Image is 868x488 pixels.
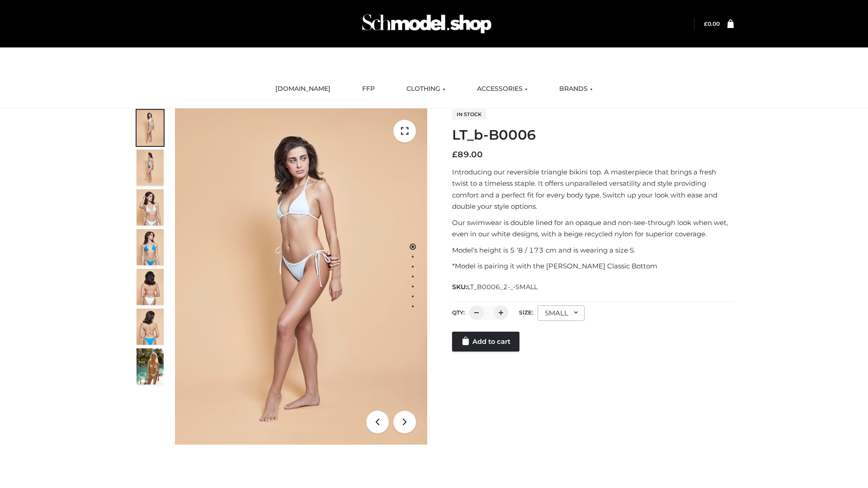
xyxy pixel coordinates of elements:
a: BRANDS [552,79,599,99]
span: £ [452,150,458,160]
a: ACCESSORIES [470,79,534,99]
img: ArielClassicBikiniTop_CloudNine_AzureSky_OW114ECO_3-scaled.jpg [137,189,164,225]
h1: LT_b-B0006 [452,127,734,143]
span: SKU: [452,282,538,292]
img: ArielClassicBikiniTop_CloudNine_AzureSky_OW114ECO_7-scaled.jpg [137,269,164,305]
img: ArielClassicBikiniTop_CloudNine_AzureSky_OW114ECO_1-scaled.jpg [137,110,164,146]
bdi: 0.00 [704,20,720,27]
label: Size: [519,309,533,316]
span: £ [704,20,708,27]
div: SMALL [538,305,585,321]
img: Arieltop_CloudNine_AzureSky2.jpg [137,348,164,385]
img: Schmodel Admin 964 [359,6,495,42]
p: *Model is pairing it with the [PERSON_NAME] Classic Bottom [452,260,734,272]
a: FFP [355,79,382,99]
a: [DOMAIN_NAME] [269,79,337,99]
img: ArielClassicBikiniTop_CloudNine_AzureSky_OW114ECO_1 [175,108,427,445]
p: Model’s height is 5 ‘8 / 173 cm and is wearing a size S. [452,244,734,256]
a: Add to cart [452,332,519,352]
label: QTY: [452,309,465,316]
a: £0.00 [704,20,720,27]
img: ArielClassicBikiniTop_CloudNine_AzureSky_OW114ECO_4-scaled.jpg [137,229,164,265]
a: CLOTHING [400,79,452,99]
span: LT_B0006_2-_-SMALL [467,283,538,291]
span: In stock [452,109,486,120]
bdi: 89.00 [452,150,483,160]
p: Our swimwear is double lined for an opaque and non-see-through look when wet, even in our white d... [452,217,734,240]
img: ArielClassicBikiniTop_CloudNine_AzureSky_OW114ECO_2-scaled.jpg [137,150,164,186]
p: Introducing our reversible triangle bikini top. A masterpiece that brings a fresh twist to a time... [452,166,734,212]
img: ArielClassicBikiniTop_CloudNine_AzureSky_OW114ECO_8-scaled.jpg [137,309,164,345]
